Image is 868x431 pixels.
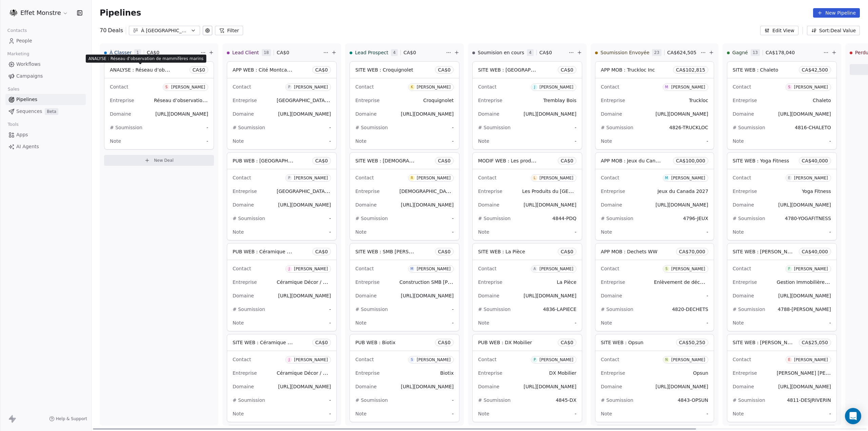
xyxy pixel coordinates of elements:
span: Note [478,229,489,235]
div: J [289,357,290,363]
div: SITE WEB : SMB [PERSON_NAME]CA$0ContactM[PERSON_NAME]EntrepriseConstruction SMB [PERSON_NAME] inc... [350,243,459,331]
span: People [16,37,32,44]
span: - [329,319,331,326]
div: Soumision en cours4CA$0 [472,44,567,61]
span: CA$ 624,505 [667,49,696,56]
div: ANALYSE : Réseau d’observation de mammifères marinsCA$0ContactS[PERSON_NAME]EntrepriseRéseau d’ob... [104,61,214,150]
div: [PERSON_NAME] [539,176,573,180]
div: [PERSON_NAME] [294,176,328,180]
span: # Soumission [233,125,265,130]
span: - [575,319,576,326]
span: CA$ 0 [277,49,289,56]
span: Entreprise [355,98,380,103]
span: CA$ 0 [561,157,573,164]
span: Note [355,229,367,235]
span: [URL][DOMAIN_NAME] [524,202,576,208]
span: Domaine [478,202,499,208]
div: [PERSON_NAME] [417,85,451,90]
button: Filter [215,26,243,35]
span: # Soumission [233,307,265,312]
div: M [411,266,414,272]
span: - [329,306,331,313]
span: Domaine [733,111,754,117]
span: Réseau d’observation de mammifères marins [154,97,262,103]
span: Soumision en cours [478,49,524,56]
span: Domaine [355,111,377,117]
span: 4788-[PERSON_NAME] [778,307,831,312]
span: Contact [601,84,619,90]
div: E [788,175,790,181]
span: 4820-DECHETS [672,307,708,312]
span: SITE WEB : [DEMOGRAPHIC_DATA] [PERSON_NAME] [355,157,478,164]
span: Domaine [478,293,499,298]
span: Contact [355,175,374,180]
div: SITE WEB : CroquignoletCA$0ContactK[PERSON_NAME]EntrepriseCroquignoletDomaine[URL][DOMAIN_NAME]# ... [350,61,459,150]
span: CA$ 40,000 [802,248,828,255]
div: M [665,84,668,90]
span: Céramique Décor / Ramacieri Soligo / Rubi [277,279,378,285]
div: SITE WEB : La PièceCA$0ContactA[PERSON_NAME]EntrepriseLa PièceDomaine[URL][DOMAIN_NAME]# Soumissi... [472,243,582,331]
span: Entreprise [355,189,380,194]
img: 97485486_3081046785289558_2010905861240651776_n.png [9,9,18,17]
span: # Soumission [733,307,765,312]
span: Domaine [601,111,622,117]
span: Contact [733,357,751,362]
div: [PERSON_NAME] [671,267,705,271]
div: [PERSON_NAME] [671,176,705,180]
span: # Soumission [110,125,142,130]
span: - [452,306,454,313]
div: SITE WEB : [GEOGRAPHIC_DATA]CA$0ContactJ[PERSON_NAME]EntrepriseTremblay BoisDomaine[URL][DOMAIN_N... [472,61,582,150]
span: Note [355,320,367,326]
div: A [533,266,536,272]
button: New Pipeline [813,8,860,18]
span: Contact [478,175,496,180]
span: Workflows [16,61,41,68]
span: Contact [733,266,751,271]
span: Contact [478,266,496,271]
span: Domaine [601,293,622,298]
span: - [707,292,708,299]
button: Edit View [760,26,798,35]
span: - [575,124,576,131]
div: R [411,175,413,181]
div: [PERSON_NAME] [171,85,205,90]
span: Effet Monstre [20,8,61,17]
span: - [575,138,576,144]
span: # Soumission [233,216,265,221]
span: # Soumission [601,125,633,130]
span: [URL][DOMAIN_NAME] [778,111,831,117]
div: À [GEOGRAPHIC_DATA] [141,27,188,34]
span: Entreprise [233,98,257,103]
div: APP MOB : Dechets WWCA$70,000ContactS[PERSON_NAME]EntrepriseEnlèvement de déchets WWDomaine-# Sou... [595,243,714,331]
span: PUB WEB : Biotix [355,340,395,345]
span: Contact [355,84,374,90]
span: Entreprise [733,189,757,194]
div: À Classer1CA$0 [104,44,199,61]
span: SITE WEB : Croquignolet [355,67,413,73]
span: # Soumission [355,125,388,130]
span: 4836-LAPIECE [543,307,576,312]
span: CA$ 0 [438,66,451,73]
span: 18 [262,49,271,56]
span: CA$ 0 [561,66,573,73]
span: Beta [45,108,58,115]
span: - [829,319,831,326]
div: S [165,84,167,90]
span: Contact [478,357,496,362]
span: CA$ 0 [438,157,451,164]
div: P [288,175,290,181]
span: # Soumission [478,216,511,221]
div: PUB WEB : [GEOGRAPHIC_DATA] Gestion FinancièreCA$0ContactP[PERSON_NAME]Entreprise[GEOGRAPHIC_DATA... [227,152,337,240]
span: SITE WEB : Chaleto [733,67,778,73]
span: 13 [751,49,760,56]
span: - [329,124,331,131]
span: Note [733,138,744,144]
div: MODIF WEB : Les produits du [GEOGRAPHIC_DATA]CA$0ContactL[PERSON_NAME]EntrepriseLes Produits du [... [472,152,582,240]
span: Note [478,320,489,326]
span: Entreprise [478,98,502,103]
span: New Deal [154,158,174,163]
span: Entreprise [110,98,134,103]
span: # Soumission [355,216,388,221]
a: AI Agents [5,141,86,152]
span: CA$ 0 [193,66,205,73]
